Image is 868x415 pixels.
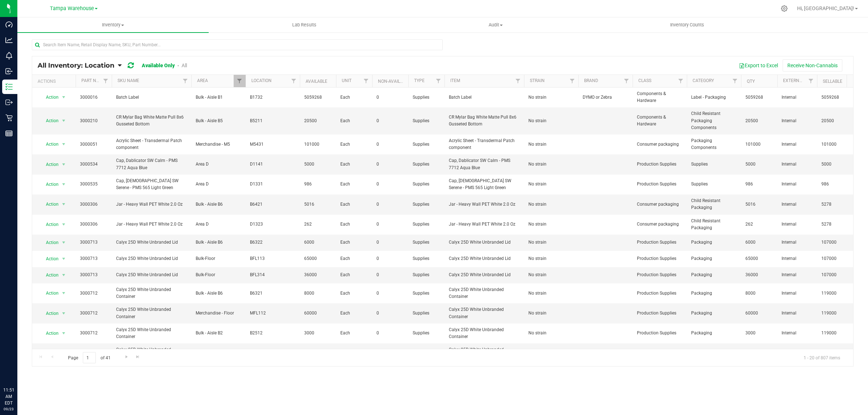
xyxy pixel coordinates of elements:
[413,181,440,188] span: Supplies
[116,326,187,340] span: Calyx 25D White Unbranded Container
[80,330,107,337] span: 3000712
[376,255,404,262] span: 0
[80,117,107,124] span: 3000210
[50,5,94,12] span: Tampa Warehouse
[59,159,68,170] span: select
[304,161,332,168] span: 5000
[5,68,13,75] inline-svg: Inbound
[729,75,741,87] a: Filter
[59,308,68,318] span: select
[251,78,272,83] a: Location
[782,239,813,246] span: Internal
[821,255,849,262] span: 107000
[413,255,440,262] span: Supplies
[745,330,773,337] span: 3000
[340,330,368,337] span: Each
[5,52,13,59] inline-svg: Monitoring
[413,141,440,148] span: Supplies
[691,137,737,151] span: Packaging Components
[821,221,849,228] span: 5278
[376,310,404,317] span: 0
[196,310,241,317] span: Merchandise - Floor
[745,290,773,297] span: 8000
[528,94,574,101] span: No strain
[638,78,651,83] a: Class
[250,310,295,317] span: MFL112
[39,270,59,280] span: Action
[528,271,574,278] span: No strain
[340,141,368,148] span: Each
[413,330,440,337] span: Supplies
[745,141,773,148] span: 101000
[250,181,295,188] span: D1331
[116,157,187,171] span: Cap, Dablicator SW Calm - PMS 7712 Aqua Blue
[376,271,404,278] span: 0
[39,179,59,189] span: Action
[342,78,352,83] a: Unit
[250,94,295,101] span: B1732
[783,59,842,72] button: Receive Non-Cannabis
[566,75,578,87] a: Filter
[734,59,783,72] button: Export to Excel
[304,94,332,101] span: 5059268
[142,63,175,68] a: Available Only
[691,181,737,188] span: Supplies
[116,271,187,278] span: Calyx 25D White Unbranded Lid
[782,290,813,297] span: Internal
[116,221,187,228] span: Jar - Heavy Wall PET White 2.0 Oz
[340,239,368,246] span: Each
[637,221,682,228] span: Consumer packaging
[196,161,241,168] span: Area D
[637,114,682,128] span: Components & Hardware
[133,352,143,362] a: Go to the last page
[39,328,59,338] span: Action
[413,271,440,278] span: Supplies
[782,117,813,124] span: Internal
[413,310,440,317] span: Supplies
[745,255,773,262] span: 65000
[449,306,520,320] span: Calyx 25D White Unbranded Container
[637,141,682,148] span: Consumer packaging
[80,141,107,148] span: 3000051
[449,114,520,128] span: CR Mylar Bag White Matte Pull 8x6 Gusseted Bottom
[637,290,682,297] span: Production Supplies
[528,141,574,148] span: No strain
[39,254,59,264] span: Action
[17,17,209,33] a: Inventory
[637,201,682,208] span: Consumer packaging
[691,330,737,337] span: Packaging
[782,310,813,317] span: Internal
[7,357,29,379] iframe: Resource center
[637,330,682,337] span: Production Supplies
[528,330,574,337] span: No strain
[449,326,520,340] span: Calyx 25D White Unbranded Container
[81,78,110,83] a: Part Number
[250,117,295,124] span: B5211
[745,161,773,168] span: 5000
[59,348,68,358] span: select
[5,130,13,137] inline-svg: Reports
[691,271,737,278] span: Packaging
[745,117,773,124] span: 20500
[747,79,755,84] a: Qty
[250,290,295,297] span: B6321
[250,201,295,208] span: B6421
[39,348,59,358] span: Action
[304,221,332,228] span: 262
[745,201,773,208] span: 5016
[821,201,849,208] span: 5278
[39,199,59,209] span: Action
[39,116,59,126] span: Action
[637,255,682,262] span: Production Supplies
[637,181,682,188] span: Production Supplies
[116,255,187,262] span: Calyx 25D White Unbranded Lid
[797,5,854,11] span: Hi, [GEOGRAPHIC_DATA]!
[59,116,68,126] span: select
[3,406,14,412] p: 09/23
[821,290,849,297] span: 119000
[38,61,114,69] span: All Inventory: Location
[39,308,59,318] span: Action
[80,94,107,101] span: 3000016
[528,201,574,208] span: No strain
[413,94,440,101] span: Supplies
